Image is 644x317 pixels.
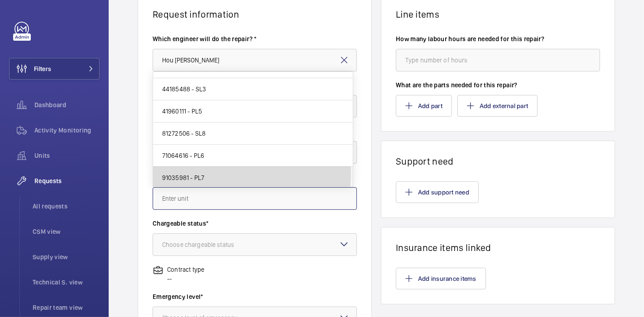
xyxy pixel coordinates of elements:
div: Choose chargeable status [162,240,257,249]
span: Units [34,151,100,160]
span: CSM view [33,227,100,236]
button: Add insurance items [396,268,486,289]
input: Select engineer [153,49,357,71]
input: Enter unit [153,187,357,210]
span: 91035981 - PL7 [162,173,205,182]
span: Repair team view [33,303,100,312]
button: Add support need [396,181,479,203]
label: How many labour hours are needed for this repair? [396,34,600,43]
label: Which engineer will do the repair? * [153,34,357,43]
button: Add part [396,95,452,117]
h1: Request information [153,9,357,20]
span: Filters [34,64,51,73]
h1: Line items [396,9,600,20]
span: Dashboard [34,100,100,109]
button: Filters [9,58,100,80]
span: Requests [34,176,100,185]
span: 71064616 - PL6 [162,151,205,160]
label: What are the parts needed for this repair? [396,80,600,90]
span: 81272506 - SL8 [162,129,206,138]
span: 44185488 - SL3 [162,85,207,94]
input: Type number of hours [396,49,600,71]
span: Technical S. view [33,278,100,287]
span: Activity Monitoring [34,126,100,135]
button: Add external part [457,95,538,117]
p: -- [167,274,204,283]
span: All requests [33,202,100,211]
h1: Support need [396,156,600,167]
span: Supply view [33,252,100,261]
span: 41960111 - PL5 [162,107,202,116]
p: Contract type [167,265,204,274]
label: Chargeable status* [153,219,357,228]
h1: Insurance items linked [396,242,600,253]
label: Emergency level* [153,292,357,301]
